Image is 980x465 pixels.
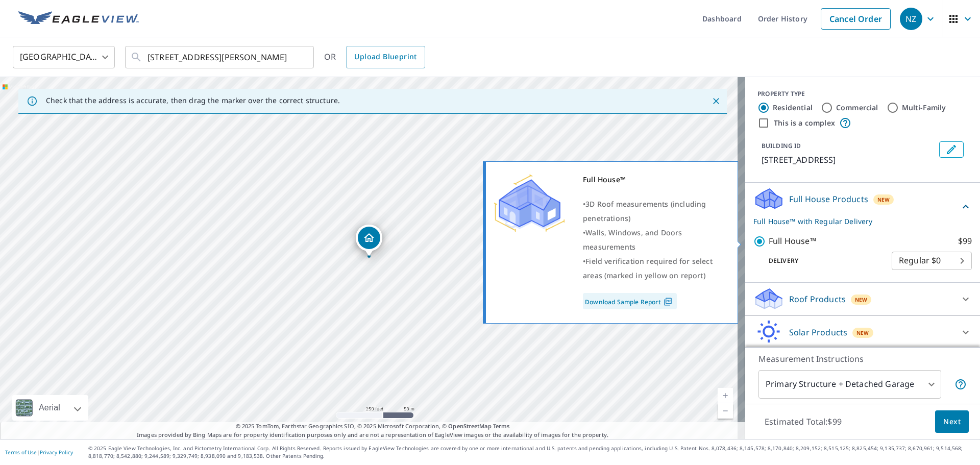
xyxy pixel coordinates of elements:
p: Measurement Instructions [758,353,967,365]
span: New [856,329,869,337]
div: • [583,197,725,226]
a: Upload Blueprint [346,46,425,68]
button: Edit building 1 [939,141,964,158]
img: EV Logo [18,11,139,27]
input: Search by address or latitude-longitude [148,43,293,71]
label: Multi-Family [902,103,946,113]
div: Aerial [36,395,63,421]
div: Full House™ [583,173,725,187]
span: Field verification required for select areas (marked in yellow on report) [583,256,713,280]
span: New [855,296,868,304]
div: OR [324,46,425,68]
div: Primary Structure + Detached Garage [758,370,941,399]
div: • [583,254,725,283]
p: $99 [958,235,972,248]
div: PROPERTY TYPE [757,89,968,99]
div: NZ [900,8,922,30]
p: Full House™ [769,235,816,248]
span: Walls, Windows, and Doors measurements [583,228,682,252]
div: Dropped pin, building 1, Residential property, 51 N Willow Dr Long Lake, MN 55356 [356,225,382,256]
p: Delivery [753,256,892,265]
button: Close [709,94,723,108]
a: Current Level 17, Zoom In [718,388,733,403]
span: © 2025 TomTom, Earthstar Geographics SIO, © 2025 Microsoft Corporation, © [236,422,510,431]
div: • [583,226,725,254]
img: Pdf Icon [661,297,675,306]
div: Roof ProductsNew [753,287,972,311]
div: Solar ProductsNew [753,320,972,345]
a: Current Level 17, Zoom Out [718,403,733,419]
span: New [877,195,890,204]
div: Full House ProductsNewFull House™ with Regular Delivery [753,187,972,227]
a: Privacy Policy [40,449,73,456]
a: Download Sample Report [583,293,677,309]
label: Commercial [836,103,878,113]
p: © 2025 Eagle View Technologies, Inc. and Pictometry International Corp. All Rights Reserved. Repo... [88,445,975,460]
span: Your report will include the primary structure and a detached garage if one exists. [954,378,967,390]
p: Full House Products [789,193,868,205]
p: | [5,449,73,455]
span: 3D Roof measurements (including penetrations) [583,199,706,223]
p: [STREET_ADDRESS] [762,154,935,166]
button: Next [935,410,969,433]
a: OpenStreetMap [448,422,491,430]
div: [GEOGRAPHIC_DATA] [13,43,115,71]
p: Roof Products [789,293,846,305]
span: Next [943,415,961,428]
p: Solar Products [789,326,847,338]
a: Terms [493,422,510,430]
span: Upload Blueprint [354,51,416,63]
p: Estimated Total: $99 [756,410,850,433]
p: Check that the address is accurate, then drag the marker over the correct structure. [46,96,340,105]
div: Aerial [12,395,88,421]
div: Regular $0 [892,247,972,275]
a: Terms of Use [5,449,37,456]
p: BUILDING ID [762,141,801,150]
p: Full House™ with Regular Delivery [753,216,960,227]
img: Premium [494,173,565,234]
a: Cancel Order [821,8,891,30]
label: This is a complex [774,118,835,128]
label: Residential [773,103,813,113]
